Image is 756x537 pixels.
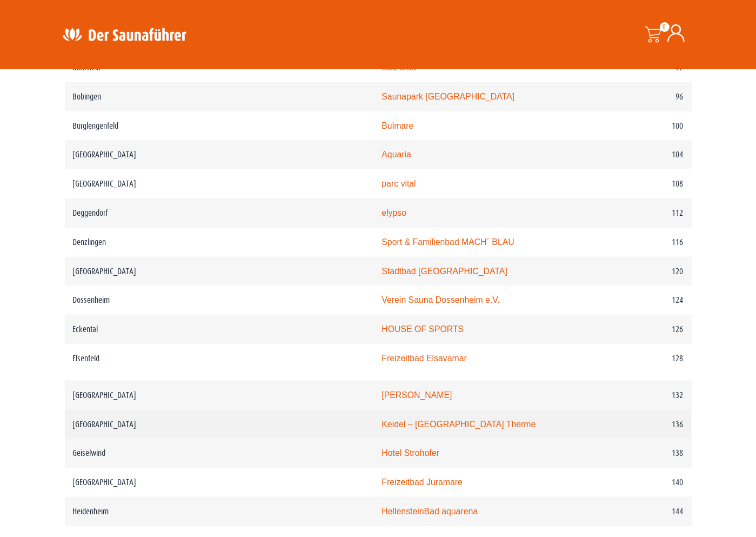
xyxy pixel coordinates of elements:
a: HellensteinBad aquarena [382,507,478,516]
td: Eckental [65,315,374,344]
a: parc vital [382,179,416,188]
td: 100 [593,111,692,141]
a: Keidel – [GEOGRAPHIC_DATA] Therme [382,420,536,429]
a: Verein Sauna Dossenheim e.V. [382,295,500,304]
td: [GEOGRAPHIC_DATA] [65,468,374,497]
td: [GEOGRAPHIC_DATA] [65,169,374,198]
td: [GEOGRAPHIC_DATA] [65,381,374,410]
a: Bulmare [382,121,413,130]
td: Geiselwind [65,439,374,468]
a: Freizeitbad Elsavamar [382,354,466,363]
td: Heidenheim [65,497,374,526]
td: 116 [593,228,692,257]
td: [GEOGRAPHIC_DATA] [65,257,374,286]
td: 144 [593,497,692,526]
a: Stadtbad [GEOGRAPHIC_DATA] [382,267,507,276]
td: 96 [593,82,692,111]
a: Aquaria [382,150,411,159]
td: 140 [593,468,692,497]
td: Elsenfeld [65,344,374,381]
td: Dossenheim [65,286,374,315]
td: 128 [593,344,692,381]
td: 124 [593,286,692,315]
span: 0 [660,22,670,32]
td: [GEOGRAPHIC_DATA] [65,140,374,169]
td: [GEOGRAPHIC_DATA] [65,410,374,439]
a: Saunapark [GEOGRAPHIC_DATA] [382,92,514,101]
a: HOUSE OF SPORTS [382,324,464,334]
td: 126 [593,315,692,344]
td: 112 [593,198,692,228]
td: Burglengenfeld [65,111,374,141]
a: Freizeitbad Juramare [382,478,463,487]
td: Bobingen [65,82,374,111]
a: Sport & Familienbad MACH´ BLAU [382,237,514,247]
a: Hotel Strohofer [382,448,439,458]
td: Denzlingen [65,228,374,257]
a: elypso [382,208,406,217]
td: 120 [593,257,692,286]
td: 104 [593,140,692,169]
td: 136 [593,410,692,439]
a: [PERSON_NAME] [382,390,452,400]
td: 138 [593,439,692,468]
td: 108 [593,169,692,198]
td: Deggendorf [65,198,374,228]
td: 132 [593,381,692,410]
